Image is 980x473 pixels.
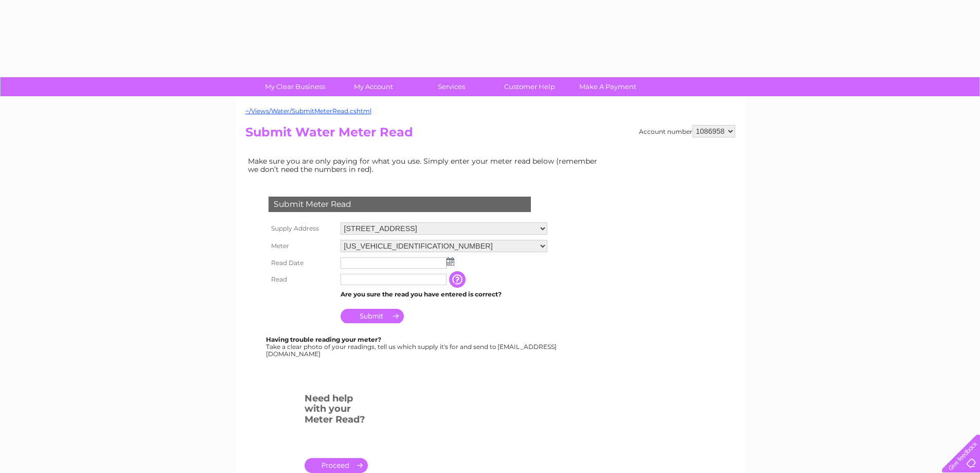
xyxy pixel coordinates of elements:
div: Take a clear photo of your readings, tell us which supply it's for and send to [EMAIL_ADDRESS][DO... [266,336,558,357]
div: Account number [639,125,735,137]
th: Read [266,271,338,288]
input: Information [449,271,468,288]
h2: Submit Water Meter Read [245,125,735,145]
a: Make A Payment [565,77,650,96]
div: Submit Meter Read [269,197,531,212]
td: Make sure you are only paying for what you use. Simply enter your meter read below (remember we d... [245,154,605,176]
img: ... [447,257,454,266]
a: Customer Help [487,77,572,96]
input: Submit [341,309,404,323]
a: Services [409,77,494,96]
a: My Clear Business [253,77,337,96]
th: Meter [266,237,338,255]
a: My Account [331,77,416,96]
a: ~/Views/Water/SubmitMeterRead.cshtml [245,107,371,115]
h3: Need help with your Meter Read? [305,391,368,430]
a: . [305,458,368,473]
b: Having trouble reading your meter? [266,336,381,343]
td: Are you sure the read you have entered is correct? [338,288,550,301]
th: Read Date [266,255,338,271]
th: Supply Address [266,220,338,237]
